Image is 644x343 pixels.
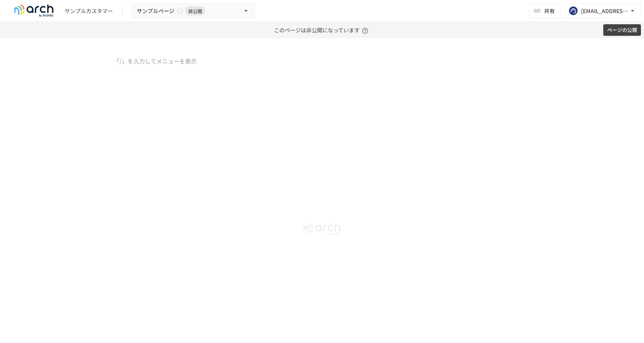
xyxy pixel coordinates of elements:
[544,7,555,15] span: 共有
[274,22,370,38] p: このページは非公開になっています
[65,7,113,15] div: サンプルカスタマー
[564,3,641,18] button: [EMAIL_ADDRESS][DOMAIN_NAME]
[581,6,629,16] div: [EMAIL_ADDRESS][DOMAIN_NAME]
[137,6,174,16] span: サンプルページ
[603,24,641,36] button: ページの公開
[132,3,255,18] button: サンプルページ非公開
[529,3,561,18] button: 共有
[185,7,205,15] span: 非公開
[9,5,58,17] img: logo-default@2x-9cf2c760.svg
